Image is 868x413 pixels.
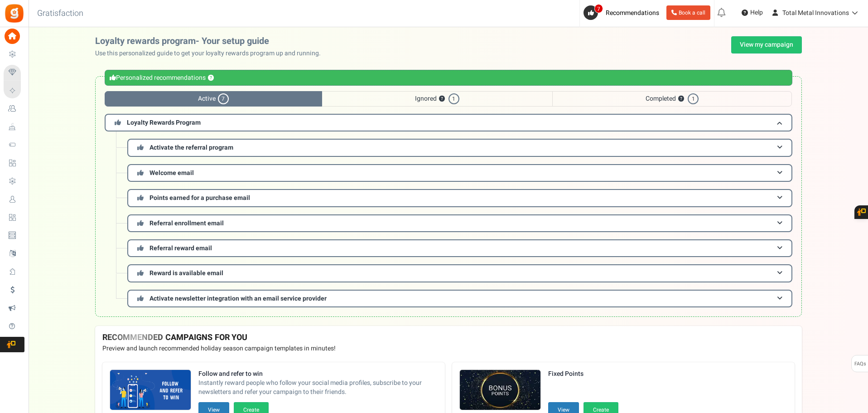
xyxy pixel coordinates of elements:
[552,91,792,107] span: Completed
[95,36,328,46] h2: Loyalty rewards program- Your setup guide
[149,219,224,228] span: Referral enrollment email
[149,294,327,303] span: Activate newsletter integration with an email service provider
[666,5,710,20] a: Book a call
[149,243,212,253] span: Referral reward email
[460,370,540,411] img: Recommended Campaigns
[322,91,552,107] span: Ignored
[208,75,214,81] button: ?
[738,5,767,20] a: Help
[149,193,250,203] span: Points earned for a purchase email
[594,4,603,13] span: 7
[854,355,866,373] span: FAQs
[149,143,233,152] span: Activate the referral program
[439,96,445,102] button: ?
[102,333,795,342] h4: RECOMMENDED CAMPAIGNS FOR YOU
[198,379,438,397] span: Instantly reward people who follow your social media profiles, subscribe to your newsletters and ...
[583,5,663,20] a: 7 Recommendations
[95,49,328,58] p: Use this personalized guide to get your loyalty rewards program up and running.
[149,268,223,278] span: Reward is available email
[218,93,229,104] span: 7
[27,5,93,23] h3: Gratisfaction
[198,369,438,379] strong: Follow and refer to win
[606,8,659,18] span: Recommendations
[731,36,802,53] a: View my campaign
[548,369,618,379] strong: Fixed Points
[105,70,792,86] div: Personalized recommendations
[688,93,699,104] span: 1
[782,8,849,18] span: Total Metal Innovations
[149,168,194,178] span: Welcome email
[448,93,459,104] span: 1
[678,96,684,102] button: ?
[748,8,763,17] span: Help
[105,91,322,107] span: Active
[102,344,795,353] p: Preview and launch recommended holiday season campaign templates in minutes!
[4,3,24,24] img: Gratisfaction
[127,118,201,127] span: Loyalty Rewards Program
[110,370,191,411] img: Recommended Campaigns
